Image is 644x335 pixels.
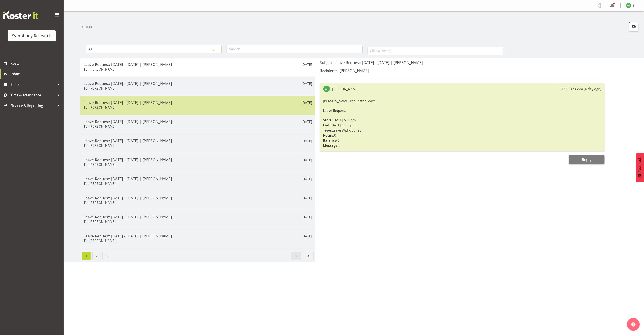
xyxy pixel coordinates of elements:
[84,100,312,105] h5: Leave Request: [DATE] - [DATE] | [PERSON_NAME]
[84,215,312,219] h5: Leave Request: [DATE] - [DATE] | [PERSON_NAME]
[638,157,642,172] span: Feedback
[84,62,312,67] h5: Leave Request: [DATE] - [DATE] | [PERSON_NAME]
[302,100,312,105] p: [DATE]
[332,86,359,91] div: [PERSON_NAME]
[323,133,334,138] strong: Hours:
[636,153,644,182] button: Feedback - Show survey
[323,128,332,133] strong: Type:
[84,181,116,186] h6: To: [PERSON_NAME]
[323,97,601,149] div: [PERSON_NAME] requested leave [DATE] 5:00pm [DATE] 11:59pm Leave Without Pay 0 0 L
[323,138,338,143] strong: Balance:
[320,60,605,65] h5: Subject: Leave Request: [DATE] - [DATE] | [PERSON_NAME]
[302,157,312,162] p: [DATE]
[569,155,605,164] button: Reply
[84,234,312,238] h5: Leave Request: [DATE] - [DATE] | [PERSON_NAME]
[12,33,52,39] div: Symphony Research
[102,252,111,260] a: Page 3.
[11,71,61,77] span: Inbox
[84,105,116,109] h6: To: [PERSON_NAME]
[631,322,636,327] img: help-xxl-2.png
[302,234,312,239] p: [DATE]
[84,143,116,148] h6: To: [PERSON_NAME]
[302,176,312,181] p: [DATE]
[368,47,503,55] input: Click to select...
[323,109,601,112] h6: Leave Request
[582,157,591,162] span: Reply
[302,195,312,201] p: [DATE]
[84,195,312,200] h5: Leave Request: [DATE] - [DATE] | [PERSON_NAME]
[80,24,92,29] h4: Inbox
[84,138,312,143] h5: Leave Request: [DATE] - [DATE] | [PERSON_NAME]
[11,102,55,109] span: Finance & Reporting
[323,143,339,148] strong: Message:
[84,201,116,205] h6: To: [PERSON_NAME]
[84,157,312,162] h5: Leave Request: [DATE] - [DATE] | [PERSON_NAME]
[302,138,312,143] p: [DATE]
[323,123,331,127] strong: End:
[323,86,330,92] img: ange-steiger11422.jpg
[84,124,116,129] h6: To: [PERSON_NAME]
[84,81,312,86] h5: Leave Request: [DATE] - [DATE] | [PERSON_NAME]
[84,239,116,243] h6: To: [PERSON_NAME]
[11,81,55,88] span: Shifts
[302,81,312,86] p: [DATE]
[302,62,312,67] p: [DATE]
[302,215,312,220] p: [DATE]
[3,11,38,19] img: Rosterit website logo
[84,162,116,167] h6: To: [PERSON_NAME]
[84,220,116,224] h6: To: [PERSON_NAME]
[84,176,312,181] h5: Leave Request: [DATE] - [DATE] | [PERSON_NAME]
[626,3,631,8] img: ange-steiger11422.jpg
[84,67,116,71] h6: To: [PERSON_NAME]
[11,92,55,98] span: Time & Attendance
[291,252,301,260] a: Previous page
[227,45,362,53] input: Search
[320,68,605,73] h5: Recipients: [PERSON_NAME]
[92,252,101,260] a: Page 2.
[323,118,333,122] strong: Start:
[84,119,312,124] h5: Leave Request: [DATE] - [DATE] | [PERSON_NAME]
[11,60,61,66] span: Roster
[303,252,314,260] a: Next page
[560,86,601,91] div: [DATE] 6:36pm (a day ago)
[84,86,116,90] h6: To: [PERSON_NAME]
[302,119,312,124] p: [DATE]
